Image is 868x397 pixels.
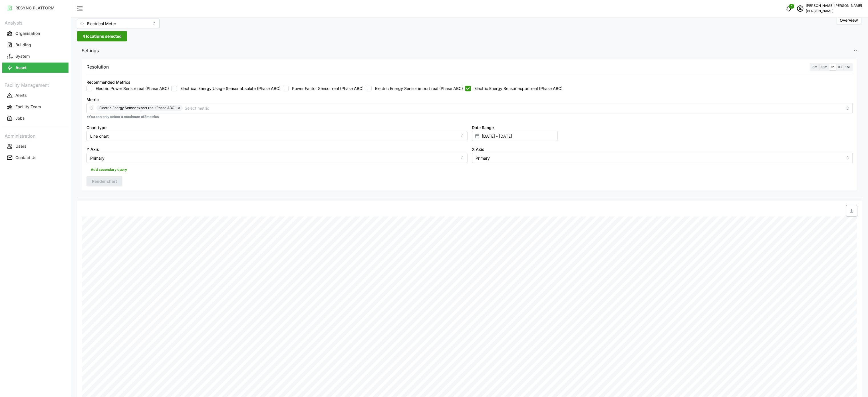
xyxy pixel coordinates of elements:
span: 15m [821,65,828,69]
button: System [2,51,69,61]
p: Organisation [15,31,40,36]
button: Organisation [2,28,69,39]
a: Facility Team [2,101,69,113]
p: Asset [15,65,27,71]
button: Facility Team [2,102,69,112]
p: [PERSON_NAME] [PERSON_NAME] [806,3,862,9]
input: Select date range [472,131,558,141]
button: Contact Us [2,153,69,163]
span: Settings [82,44,853,58]
a: Organisation [2,28,69,39]
label: Power Factor Sensor real (Phase ABC) [289,86,364,91]
button: Settings [77,44,862,58]
span: Render chart [92,177,117,186]
label: Y Axis [86,146,99,153]
div: Recommended Metrics [86,79,130,85]
span: 5m [813,65,818,69]
label: Chart type [86,125,106,131]
p: Resolution [86,63,109,71]
span: 1D [838,65,842,69]
p: RESYNC PLATFORM [15,5,55,11]
p: Facility Team [15,104,41,110]
p: Alerts [15,93,27,98]
input: Select metric [185,105,843,111]
p: Analysis [2,18,69,27]
a: Asset [2,62,69,73]
div: Settings [77,58,862,197]
a: System [2,51,69,62]
p: Facility Management [2,81,69,89]
label: Electrical Energy Usage Sensor absolute (Phase ABC) [177,86,281,91]
input: Select chart type [86,131,468,141]
span: 0 [791,4,793,8]
button: Users [2,141,69,151]
label: Electric Energy Sensor import real (Phase ABC) [372,86,463,91]
span: 1M [845,65,850,69]
input: Select X axis [472,153,853,163]
span: 4 locations selected [82,31,122,41]
p: Administration [2,131,69,140]
span: Electric Energy Sensor export real (Phase ABC) [99,105,176,111]
a: Contact Us [2,152,69,163]
button: RESYNC PLATFORM [2,3,69,13]
label: Electric Power Sensor real (Phase ABC) [92,86,169,91]
p: *You can only select a maximum of 5 metrics [86,115,853,119]
button: schedule [795,3,806,14]
label: Date Range [472,125,494,131]
span: Overview [840,18,858,23]
button: Asset [2,63,69,73]
input: Select Y axis [86,153,468,163]
label: Metric [86,97,99,103]
p: Users [15,143,27,149]
label: X Axis [472,146,485,153]
a: Jobs [2,113,69,124]
label: Electric Energy Sensor export real (Phase ABC) [471,86,563,91]
p: Building [15,42,31,48]
p: [PERSON_NAME] [806,9,862,14]
span: 1h [831,65,835,69]
p: System [15,53,30,59]
p: Contact Us [15,155,37,161]
button: Building [2,40,69,50]
a: Users [2,141,69,152]
button: Jobs [2,113,69,124]
span: Add secondary query [91,166,127,174]
p: Jobs [15,115,25,121]
button: 4 locations selected [77,31,127,41]
a: Building [2,39,69,51]
a: RESYNC PLATFORM [2,2,69,14]
button: Alerts [2,91,69,101]
button: notifications [783,3,795,14]
button: Render chart [86,176,122,187]
button: Add secondary query [86,165,131,174]
a: Alerts [2,90,69,101]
